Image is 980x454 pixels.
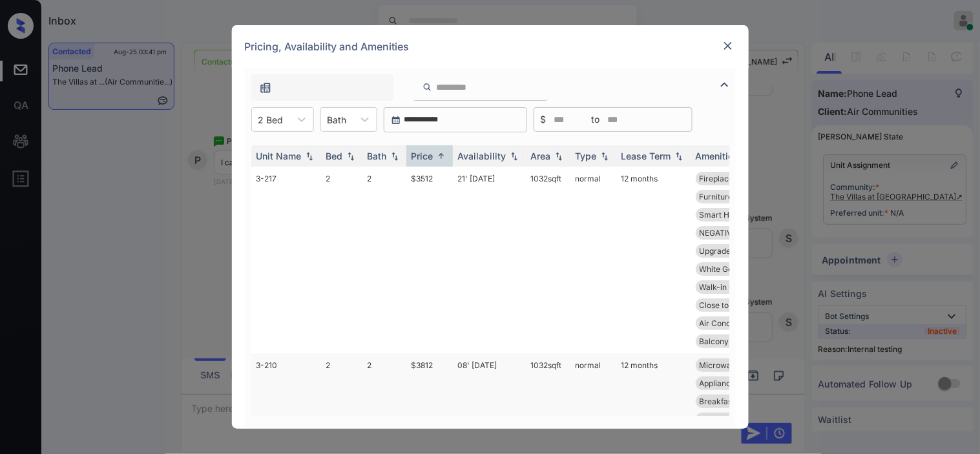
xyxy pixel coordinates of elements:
div: Bath [368,150,387,161]
td: 3-217 [251,167,321,353]
img: sorting [435,151,448,161]
span: Smart Home Door... [700,210,771,220]
td: $3512 [406,167,453,353]
img: icon-zuma [422,81,432,93]
span: Walk-in Closets [700,282,756,292]
div: Amenities [696,150,739,161]
span: White Ge Applia... [700,264,764,274]
span: Breakfast Bar/n... [700,397,763,406]
img: close [722,39,735,52]
img: sorting [303,152,316,161]
span: Upgraded Granit... [700,246,766,256]
span: Furniture Renta... [700,192,762,201]
span: Microwave [700,360,741,370]
img: sorting [598,152,611,161]
img: sorting [672,152,685,161]
span: to [592,112,600,127]
span: Fireplace [700,415,734,424]
td: normal [570,167,616,353]
img: sorting [344,152,357,161]
span: Fireplace [700,174,734,183]
span: $ [541,112,547,127]
img: sorting [552,152,565,161]
td: 12 months [616,167,691,353]
td: 21' [DATE] [453,167,526,353]
div: Price [412,150,433,161]
img: icon-zuma [259,81,272,94]
td: 2 [362,167,406,353]
div: Area [531,150,551,161]
td: 2 [321,167,362,353]
div: Pricing, Availability and Amenities [232,25,749,68]
div: Bed [326,150,343,161]
div: Availability [458,150,506,161]
img: icon-zuma [717,77,733,92]
img: sorting [508,152,521,161]
span: Close to Amenit... [700,300,763,310]
div: Type [576,150,597,161]
span: Balcony Private [700,336,758,346]
span: NEGATIVE View [700,228,757,238]
span: Air Conditioner [700,318,755,328]
td: 1032 sqft [526,167,570,353]
span: Appliances Stai... [700,378,762,388]
div: Unit Name [256,150,302,161]
img: sorting [388,152,401,161]
div: Lease Term [621,150,671,161]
